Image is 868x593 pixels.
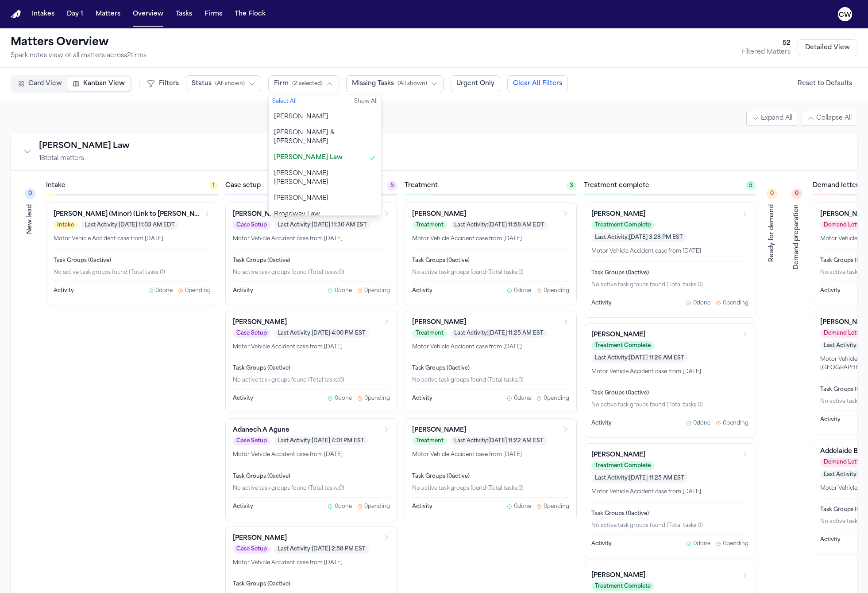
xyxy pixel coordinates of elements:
[233,534,287,543] h3: [PERSON_NAME]
[412,395,432,402] span: Activity
[514,287,531,294] span: 0 done
[591,247,748,256] p: Motor Vehicle Accident case from [DATE]
[584,443,756,558] div: Open matter: Alex Mazzeo
[364,395,390,402] span: 0 pending
[185,287,211,294] span: 0 pending
[269,109,381,125] button: [PERSON_NAME]
[591,540,612,547] span: Activity
[591,522,748,529] div: No active task groups found (Total tasks: 0 )
[768,204,776,262] div: Ready for demand
[591,233,687,242] span: Last Activity: [DATE] 3:28 PM EST
[514,503,531,510] span: 0 done
[233,329,270,338] span: Case Setup
[412,343,569,352] p: Motor Vehicle Accident case from [DATE]
[274,437,368,445] span: Last Activity: [DATE] 4:01 PM EST
[591,402,748,409] div: No active task groups found (Total tasks: 0 )
[233,258,290,263] span: Task Groups ( 0 active)
[233,395,253,402] span: Activity
[412,451,569,460] p: Motor Vehicle Accident case from [DATE]
[233,451,390,460] p: Motor Vehicle Accident case from [DATE]
[723,300,748,307] span: 0 pending
[233,426,289,435] h3: Adanech A Agune
[584,181,649,190] h3: Treatment complete
[693,300,710,307] span: 0 done
[225,311,397,414] div: Open matter: Patricia Jurgens
[364,287,390,294] span: 0 pending
[54,235,211,244] p: Motor Vehicle Accident case from [DATE]
[67,77,130,91] button: Kanban View
[274,221,370,230] span: Last Activity: [DATE] 11:30 AM EST
[591,451,645,460] h3: [PERSON_NAME]
[412,210,466,219] h3: [PERSON_NAME]
[274,194,328,203] span: [PERSON_NAME]
[335,503,352,510] span: 0 done
[741,39,791,48] div: 52
[591,420,612,427] span: Activity
[412,258,470,263] span: Task Groups ( 0 active)
[54,258,111,263] span: Task Groups ( 0 active)
[412,287,432,294] span: Activity
[746,111,798,126] button: Expand All
[268,75,339,92] button: Firm(2 selected)
[364,503,390,510] span: 0 pending
[412,235,569,244] p: Motor Vehicle Accident case from [DATE]
[233,545,270,554] span: Case Setup
[591,488,748,497] p: Motor Vehicle Accident case from [DATE]
[54,210,200,219] h3: [PERSON_NAME] (Minor) (Link to [PERSON_NAME])
[269,207,381,222] button: Broadway Law
[346,75,444,92] button: Missing Tasks(All shown)
[723,540,748,547] span: 0 pending
[12,77,67,91] button: Card View
[767,188,777,199] div: 0
[28,6,58,22] a: Intakes
[820,329,868,338] span: Demand Letter
[791,188,802,199] div: 0
[269,166,381,191] button: [PERSON_NAME] [PERSON_NAME]
[412,426,466,435] h3: [PERSON_NAME]
[155,287,173,294] span: 0 done
[28,79,62,88] span: Card View
[215,80,245,87] span: ( All shown )
[820,536,841,543] span: Activity
[63,6,87,22] a: Day 1
[11,35,147,50] h1: Matters Overview
[233,269,390,276] div: No active task groups found (Total tasks: 0 )
[412,329,447,338] span: Treatment
[274,329,369,338] span: Last Activity: [DATE] 4:00 PM EST
[412,377,569,384] div: No active task groups found (Total tasks: 0 )
[274,169,376,187] span: [PERSON_NAME] [PERSON_NAME]
[412,474,470,479] span: Task Groups ( 0 active)
[591,331,645,339] h3: [PERSON_NAME]
[233,377,390,384] div: No active task groups found (Total tasks: 0 )
[233,343,390,352] p: Motor Vehicle Accident case from [DATE]
[11,10,21,19] a: Home
[192,79,212,88] span: Status
[233,559,390,568] p: Motor Vehicle Accident case from [DATE]
[591,461,654,470] span: Treatment Complete
[820,287,841,294] span: Activity
[412,503,432,510] span: Activity
[813,181,859,190] h3: Demand letter
[412,485,569,492] div: No active task groups found (Total tasks: 0 )
[274,153,343,162] span: [PERSON_NAME] Law
[405,418,577,521] div: Open matter: Bessani Kara
[723,420,748,427] span: 0 pending
[591,300,612,307] span: Activity
[544,395,569,402] span: 0 pending
[201,6,226,22] a: Firms
[591,390,649,396] span: Task Groups ( 0 active)
[591,474,688,483] span: Last Activity: [DATE] 11:25 AM EST
[233,287,253,294] span: Activity
[233,474,290,479] span: Task Groups ( 0 active)
[11,10,21,19] img: Finch Logo
[233,437,270,445] span: Case Setup
[412,221,447,230] span: Treatment
[274,129,376,146] span: [PERSON_NAME] & [PERSON_NAME]
[233,210,287,219] h3: [PERSON_NAME]
[231,6,269,22] button: The Flock
[745,181,756,190] span: 5
[46,203,218,305] div: Open matter: Shane Omar (Minor) (Link to Tyreshia Omar)
[741,48,791,57] div: Filtered Matters
[46,181,66,190] h3: Intake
